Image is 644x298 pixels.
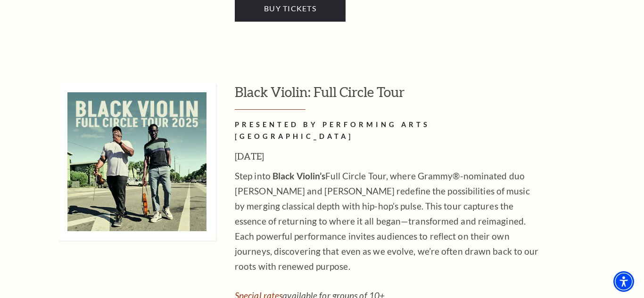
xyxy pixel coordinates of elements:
strong: Black Violin’s [272,170,325,181]
div: Accessibility Menu [613,271,634,292]
h2: PRESENTED BY PERFORMING ARTS [GEOGRAPHIC_DATA] [235,119,541,143]
p: Step into [235,169,541,274]
h3: Black Violin: Full Circle Tour [235,83,614,110]
span: Full Circle Tour, where Grammy®-nominated duo [PERSON_NAME] and [PERSON_NAME] redefine the possib... [235,170,539,272]
h3: [DATE] [235,149,541,164]
span: Buy Tickets [264,4,316,13]
img: Black Violin: Full Circle Tour [58,83,216,241]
